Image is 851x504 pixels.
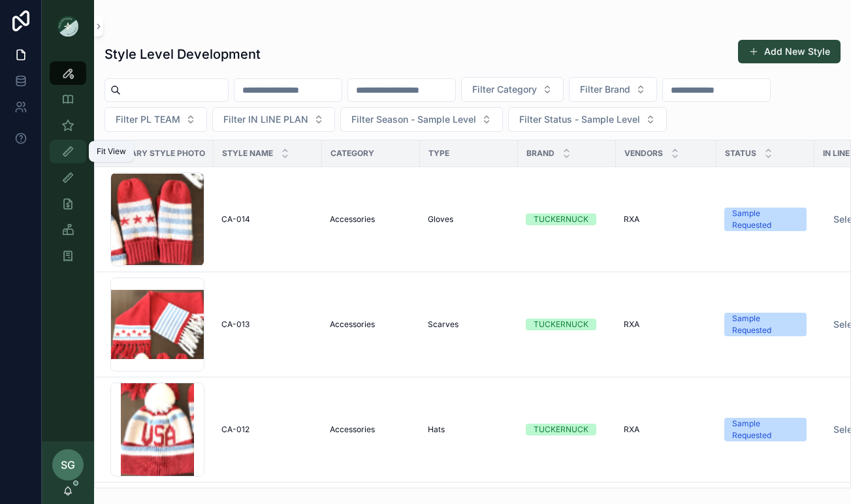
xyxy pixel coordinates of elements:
[534,319,588,330] div: TUCKERNUCK
[340,107,503,132] button: Select Button
[526,213,608,225] a: TUCKERNUCK
[221,319,314,330] a: CA-013
[724,208,807,231] a: Sample Requested
[725,148,756,159] span: Status
[221,214,250,225] span: CA-014
[624,214,709,225] a: RXA
[732,208,799,231] div: Sample Requested
[428,424,445,435] span: Hats
[330,319,375,330] span: Accessories
[221,424,314,435] a: CA-012
[526,319,608,330] a: TUCKERNUCK
[428,214,453,225] span: Gloves
[732,313,799,336] div: Sample Requested
[519,113,640,126] span: Filter Status - Sample Level
[428,148,449,159] span: Type
[330,148,374,159] span: Category
[104,107,207,132] button: Select Button
[330,424,412,435] a: Accessories
[42,52,94,285] div: scrollable content
[330,214,412,225] a: Accessories
[624,214,639,225] span: RXA
[221,214,314,225] a: CA-014
[472,83,537,96] span: Filter Category
[221,319,249,330] span: CA-013
[428,319,458,330] span: Scarves
[732,418,799,441] div: Sample Requested
[351,113,476,126] span: Filter Season - Sample Level
[428,424,510,435] a: Hats
[526,148,554,159] span: Brand
[428,214,510,225] a: Gloves
[223,113,308,126] span: Filter IN LINE PLAN
[104,45,261,63] h1: Style Level Development
[724,418,807,441] a: Sample Requested
[624,319,639,330] span: RXA
[461,77,564,102] button: Select Button
[330,424,375,435] span: Accessories
[330,319,412,330] a: Accessories
[116,113,180,126] span: Filter PL TEAM
[111,148,205,159] span: Primary Style Photo
[624,319,709,330] a: RXA
[624,424,639,435] span: RXA
[580,83,630,96] span: Filter Brand
[508,107,667,132] button: Select Button
[212,107,335,132] button: Select Button
[222,148,273,159] span: Style Name
[97,146,126,157] div: Fit View
[330,214,375,225] span: Accessories
[624,424,709,435] a: RXA
[534,424,588,435] div: TUCKERNUCK
[534,213,588,225] div: TUCKERNUCK
[61,457,75,473] span: SG
[624,148,663,159] span: Vendors
[221,424,249,435] span: CA-012
[724,313,807,336] a: Sample Requested
[428,319,510,330] a: Scarves
[526,424,608,435] a: TUCKERNUCK
[738,40,841,63] button: Add New Style
[57,16,78,37] img: App logo
[569,77,657,102] button: Select Button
